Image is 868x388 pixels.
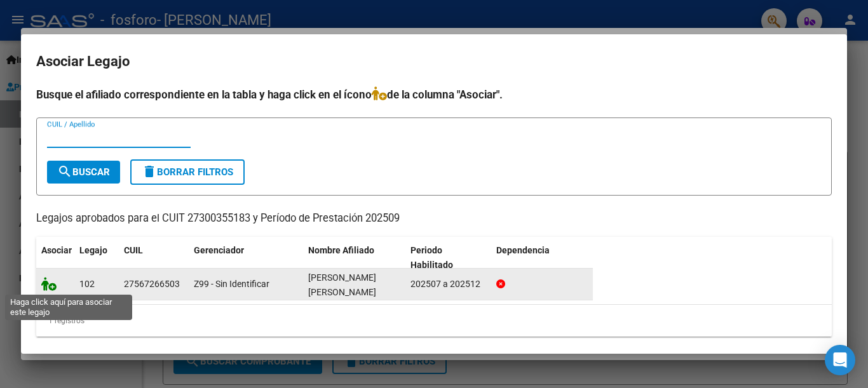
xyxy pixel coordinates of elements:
[36,305,832,337] div: 1 registros
[308,245,374,255] span: Nombre Afiliado
[36,237,74,279] datatable-header-cell: Asociar
[142,166,233,178] span: Borrar Filtros
[825,345,855,375] div: Open Intercom Messenger
[119,237,189,279] datatable-header-cell: CUIL
[496,245,550,255] span: Dependencia
[130,159,245,185] button: Borrar Filtros
[57,164,72,179] mat-icon: search
[405,237,491,279] datatable-header-cell: Periodo Habilitado
[79,245,107,255] span: Legajo
[124,245,143,255] span: CUIL
[189,237,303,279] datatable-header-cell: Gerenciador
[36,86,832,103] h4: Busque el afiliado correspondiente en la tabla y haga click en el ícono de la columna "Asociar".
[79,279,95,289] span: 102
[194,279,269,289] span: Z99 - Sin Identificar
[41,245,72,255] span: Asociar
[142,164,157,179] mat-icon: delete
[491,237,593,279] datatable-header-cell: Dependencia
[36,50,832,74] h2: Asociar Legajo
[410,277,486,291] div: 202507 a 202512
[74,237,119,279] datatable-header-cell: Legajo
[308,272,376,297] span: PAZ VASQUEZ EMMA SOFIA
[124,277,180,291] div: 27567266503
[410,245,453,270] span: Periodo Habilitado
[57,166,110,178] span: Buscar
[36,211,832,227] p: Legajos aprobados para el CUIT 27300355183 y Período de Prestación 202509
[47,161,120,184] button: Buscar
[194,245,244,255] span: Gerenciador
[303,237,405,279] datatable-header-cell: Nombre Afiliado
